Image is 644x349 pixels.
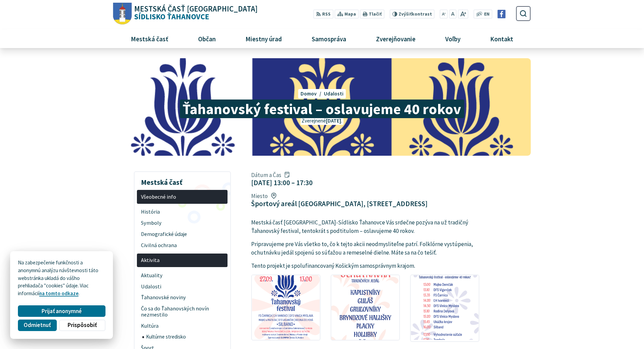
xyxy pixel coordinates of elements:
span: Udalosti [141,281,224,292]
span: Samospráva [309,29,349,48]
button: Zmenšiť veľkosť písma [440,9,448,19]
button: Nastaviť pôvodnú veľkosť písma [449,9,456,19]
a: Mestská časť [118,29,181,48]
a: Samospráva [300,29,359,48]
span: [DATE] [326,117,341,124]
span: Demografické údaje [141,228,224,240]
figcaption: [DATE] 13:00 – 17:30 [251,178,313,187]
a: Aktuality [137,270,228,281]
a: Voľby [433,29,473,48]
a: Miestny úrad [233,29,294,48]
button: Prispôsobiť [59,320,105,331]
a: Civilná ochrana [137,240,228,251]
span: Zvýšiť [399,11,412,17]
a: na tomto odkaze [39,290,78,297]
span: Odmietnuť [24,322,51,329]
span: Prijať anonymné [42,308,82,315]
a: Aktivita [137,254,228,267]
span: Sídlisko Ťahanovce [132,5,258,21]
img: 1 [252,275,320,340]
p: Pripravujeme pre Vás všetko to, čo k tejto akcii neodmysliteľne patrí. Folklórne vystúpenia, ochu... [251,240,479,257]
span: Aktivita [141,255,224,266]
p: Zverejnené . [301,117,343,125]
button: Tlačiť [360,9,384,19]
span: Zverejňovanie [373,29,418,48]
span: Miestny úrad [243,29,284,48]
span: Mapa [344,11,356,18]
a: Občan [186,29,228,48]
img: Prejsť na domovskú stránku [113,3,132,25]
a: Mapa [335,9,359,19]
a: Kultúra [137,321,228,332]
img: Prejsť na Facebook stránku [497,10,506,18]
span: Občan [195,29,218,48]
span: Kultúra [141,321,224,332]
span: Aktuality [141,270,224,281]
p: Na zabezpečenie funkčnosti a anonymnú analýzu návštevnosti táto webstránka ukladá do vášho prehli... [18,259,105,298]
button: Prijať anonymné [18,305,105,317]
span: Civilná ochrana [141,240,224,251]
span: Čo sa do Ťahanovských novín nezmestilo [141,303,224,321]
span: Tlačiť [369,12,382,17]
span: Voľby [443,29,463,48]
a: RSS [313,9,333,19]
span: kontrast [399,12,432,17]
span: Ťahanovské noviny [141,292,224,303]
a: EN [482,11,492,18]
img: 3 [411,275,479,340]
span: Ťahanovský festival – oslavujeme 40 rokov [180,100,464,118]
a: Symboly [137,217,228,228]
span: Mestská časť [GEOGRAPHIC_DATA] [134,5,258,13]
span: História [141,206,224,217]
a: Čo sa do Ťahanovských novín nezmestilo [137,303,228,321]
span: Kultúrne stredisko [146,332,224,343]
span: Prispôsobiť [68,322,97,329]
h3: Mestská časť [137,173,228,188]
a: Domov [301,90,324,97]
img: 2 [331,275,399,340]
a: Ťahanovské noviny [137,292,228,303]
span: Kontakt [488,29,516,48]
span: Mestská časť [128,29,171,48]
button: Zvýšiťkontrast [389,9,434,19]
a: Udalosti [137,281,228,292]
span: Všeobecné info [141,191,224,202]
a: Všeobecné info [137,190,228,204]
span: Symboly [141,217,224,228]
a: Zverejňovanie [364,29,428,48]
span: RSS [322,11,331,18]
span: Domov [301,90,317,97]
a: Otvoriť obrázok v popupe. [331,275,399,340]
span: EN [484,11,490,18]
span: Dátum a Čas [251,171,313,179]
p: Tento projekt je spolufinancovaný Košickým samosprávnym krajom. [251,262,479,270]
a: Udalosti [324,90,343,97]
a: Otvoriť obrázok v popupe. [411,275,479,340]
button: Zväčšiť veľkosť písma [458,9,468,19]
a: Demografické údaje [137,228,228,240]
figcaption: Športový areál [GEOGRAPHIC_DATA], [STREET_ADDRESS] [251,199,428,208]
span: Miesto [251,192,428,200]
a: Kontakt [478,29,526,48]
p: Mestská časť [GEOGRAPHIC_DATA]-Sídlisko Ťahanovce Vás srdečne pozýva na už tradičný Ťahanovský fe... [251,218,479,236]
button: Odmietnuť [18,320,56,331]
a: Otvoriť obrázok v popupe. [252,275,320,340]
a: Logo Sídlisko Ťahanovce, prejsť na domovskú stránku. [113,3,258,25]
a: Kultúrne stredisko [142,332,228,343]
a: História [137,206,228,217]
